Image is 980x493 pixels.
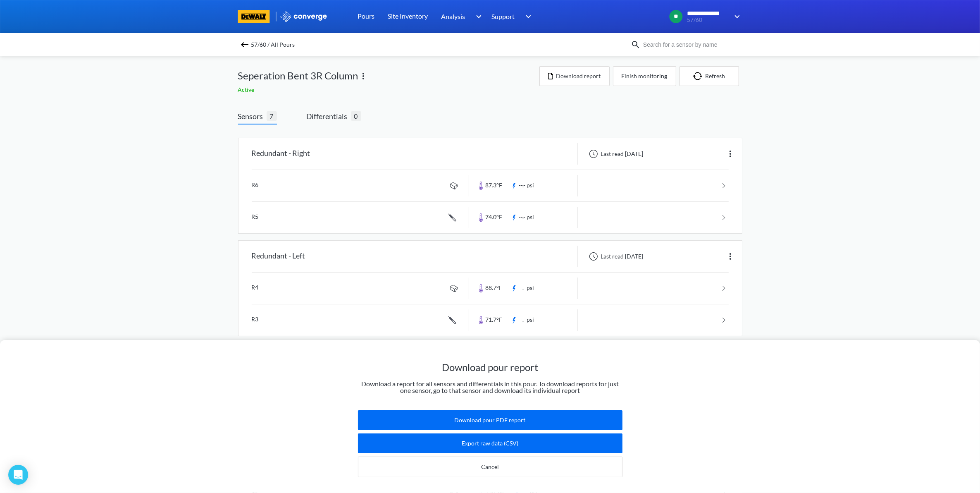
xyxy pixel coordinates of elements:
h1: Download pour report [358,361,622,374]
img: backspace.svg [240,40,250,50]
img: downArrow.svg [520,12,534,22]
span: 57/60 [687,17,729,23]
input: Search for a sensor by name [641,40,741,49]
img: downArrow.svg [729,12,742,22]
img: icon-search.svg [631,40,641,50]
button: Cancel [358,457,622,477]
div: Open Intercom Messenger [8,465,28,485]
img: branding logo [238,10,270,23]
img: logo_ewhite.svg [280,11,328,22]
span: Support [491,11,515,22]
button: Download pour PDF report [358,410,622,430]
p: Download a report for all sensors and differentials in this pour. To download reports for just on... [358,381,622,394]
button: Export raw data (CSV) [358,433,622,453]
a: branding logo [238,10,280,23]
img: downArrow.svg [471,12,484,22]
span: Analysis [441,11,465,22]
span: 57/60 / All Pours [251,39,295,50]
